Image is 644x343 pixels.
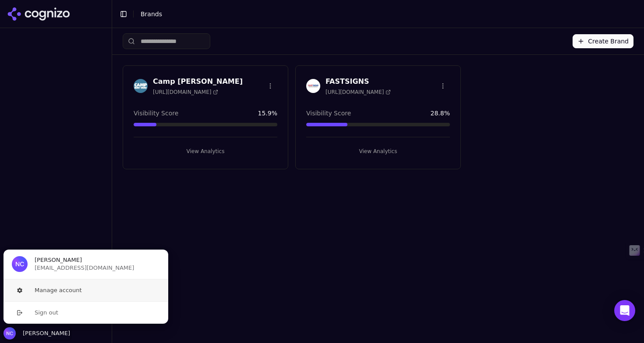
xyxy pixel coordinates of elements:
[4,327,70,339] button: Close user button
[431,109,450,118] span: 28.8 %
[326,89,391,96] span: [URL][DOMAIN_NAME]
[35,264,134,272] span: [EMAIL_ADDRESS][DOMAIN_NAME]
[153,89,218,96] span: [URL][DOMAIN_NAME]
[141,11,162,18] span: Brands
[3,301,169,324] button: Sign out
[3,279,169,301] button: Manage account
[306,144,450,158] button: View Analytics
[153,76,243,87] h3: Camp [PERSON_NAME]
[12,256,28,272] img: Nataly Chigireva
[4,250,168,324] div: User button popover
[4,327,16,339] img: Nataly Chigireva
[134,109,178,118] span: Visibility Score
[134,144,277,158] button: View Analytics
[614,300,635,321] div: Open Intercom Messenger
[19,329,70,337] span: [PERSON_NAME]
[35,256,82,264] span: [PERSON_NAME]
[134,79,148,93] img: Camp Bow Wow
[306,79,320,93] img: FASTSIGNS
[573,34,633,48] button: Create Brand
[326,76,391,87] h3: FASTSIGNS
[141,10,619,18] nav: breadcrumb
[258,109,277,118] span: 15.9 %
[306,109,351,118] span: Visibility Score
